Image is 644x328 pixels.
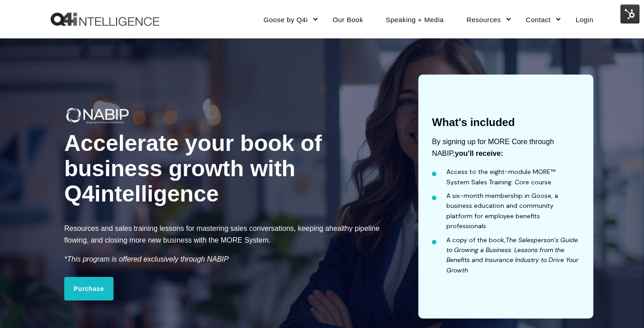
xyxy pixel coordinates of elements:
[64,277,114,300] a: Purchase
[446,167,580,187] li: Access to the eight-module MORE™ System Sales Training: Core course
[64,223,396,246] p: Resources and sales training lessons for mastering sales conversations, keeping a
[446,236,578,274] em: The Salesperson’s Guide to Growing a Business: Lessons from the Benefits and Insurance Industry t...
[432,118,515,127] div: What's included
[64,255,229,263] em: *This program is offered exclusively through NABIP
[51,13,159,26] a: Back to Home
[455,150,503,157] strong: you’ll receive:
[446,191,580,231] li: A six-month membership in Goose, a business education and community platform for employee benefit...
[64,131,396,206] div: Accelerate your book of business growth with Q4intelligence
[64,106,131,126] img: NABIP_Logos_Logo 1_White-1
[620,5,639,23] img: HubSpot Tools Menu Toggle
[51,13,159,26] img: Q4intelligence, LLC logo
[446,235,580,276] li: A copy of the book,
[432,136,580,159] p: By signing up for MORE Core through NABIP,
